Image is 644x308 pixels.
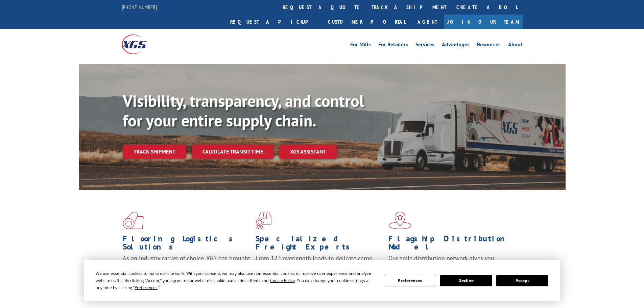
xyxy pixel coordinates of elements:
[135,285,158,290] span: Preferences
[350,42,371,49] a: For Mills
[225,15,323,29] a: Request a pickup
[256,254,383,284] p: From 123 overlength loads to delicate cargo, our experienced staff knows the best way to move you...
[270,278,295,283] span: Cookie Policy
[378,42,408,49] a: For Retailers
[388,254,513,270] span: Our agile distribution network gives you nationwide inventory management on demand.
[123,90,364,131] b: Visibility, transparency, and control for your entire supply chain.
[415,42,434,49] a: Services
[256,212,271,229] img: xgs-icon-focused-on-flooring-red
[122,4,157,10] a: [PHONE_NUMBER]
[123,235,251,254] h1: Flooring Logistics Solutions
[508,42,523,49] a: About
[496,275,548,286] button: Accept
[411,15,444,29] a: Agent
[388,235,516,254] h1: Flagship Distribution Model
[123,144,186,159] a: Track shipment
[477,42,501,49] a: Resources
[96,270,376,291] div: We use essential cookies to make our site work. With your consent, we may also use non-essential ...
[388,212,412,229] img: xgs-icon-flagship-distribution-model-red
[192,144,274,159] a: Calculate transit time
[323,15,411,29] a: Customer Portal
[384,275,436,286] button: Preferences
[256,235,383,254] h1: Specialized Freight Experts
[123,254,250,278] span: As an industry carrier of choice, XGS has brought innovation and dedication to flooring logistics...
[444,15,523,29] a: Join Our Team
[440,275,492,286] button: Decline
[279,144,337,159] a: XGS ASSISTANT
[123,212,144,229] img: xgs-icon-total-supply-chain-intelligence-red
[84,260,560,301] div: Cookie Consent Prompt
[442,42,470,49] a: Advantages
